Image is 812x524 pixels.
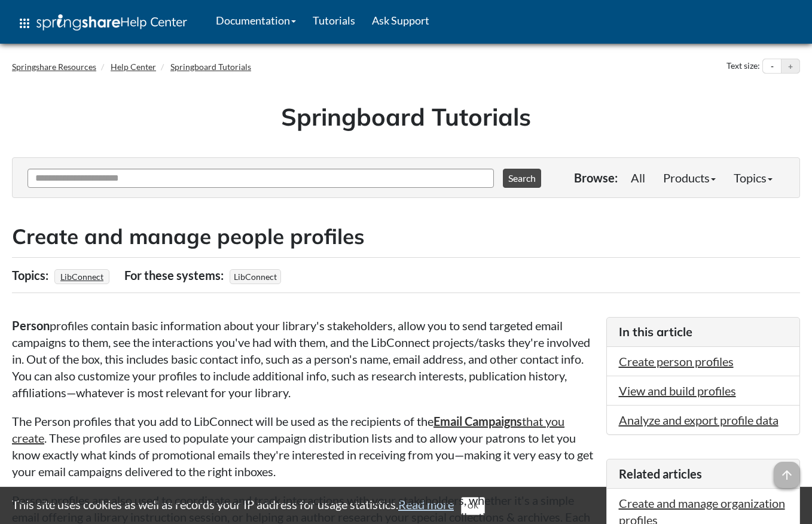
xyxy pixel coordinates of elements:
[622,166,654,190] a: All
[503,169,541,188] button: Search
[12,62,96,72] a: Springshare Resources
[12,222,800,251] h2: Create and manage people profiles
[12,318,50,333] strong: Person
[619,354,734,368] a: Create person profiles
[120,14,187,29] span: Help Center
[763,59,781,74] button: Decrease text size
[59,268,105,285] a: LibConnect
[654,166,725,190] a: Products
[12,317,594,401] p: profiles contain basic information about your library's stakeholders, allow you to send targeted ...
[111,62,156,72] a: Help Center
[207,5,304,35] a: Documentation
[782,59,799,74] button: Increase text size
[36,14,120,31] img: Springshare
[12,264,51,287] div: Topics:
[619,324,788,340] h3: In this article
[724,59,762,74] div: Text size:
[364,5,438,35] a: Ask Support
[170,62,251,72] a: Springboard Tutorials
[619,383,736,398] a: View and build profiles
[124,264,227,287] div: For these systems:
[774,462,800,488] span: arrow_upward
[774,463,800,477] a: arrow_upward
[12,413,594,480] p: The Person profiles that you add to LibConnect will be used as the recipients of the . These prof...
[17,16,32,31] span: apps
[9,5,196,41] a: apps Help Center
[574,169,618,186] p: Browse:
[619,467,702,481] span: Related articles
[21,100,791,133] h1: Springboard Tutorials
[304,5,364,35] a: Tutorials
[725,166,782,190] a: Topics
[434,414,522,428] strong: Email Campaigns
[230,269,281,284] span: LibConnect
[619,413,779,427] a: Analyze and export profile data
